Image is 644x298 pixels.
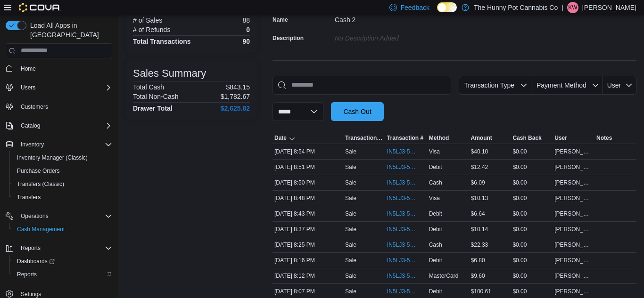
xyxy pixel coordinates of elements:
span: [PERSON_NAME] [554,210,593,217]
button: IN5LJ3-5753060 [387,255,425,266]
span: Cash Back [512,134,541,142]
button: Operations [17,210,52,222]
span: Transfers (Classic) [17,180,64,188]
span: Users [17,82,112,93]
p: The Hunny Pot Cannabis Co [474,2,558,13]
span: $100.61 [471,288,491,295]
div: [DATE] 8:07 PM [272,286,343,297]
span: IN5LJ3-5753282 [387,210,416,217]
button: Home [2,62,116,75]
span: Home [21,65,36,72]
span: Catalog [21,122,40,129]
span: Reports [21,244,41,252]
button: IN5LJ3-5753314 [387,193,425,204]
div: [DATE] 8:12 PM [272,270,343,282]
span: IN5LJ3-5753330 [387,179,416,186]
span: Amount [471,134,492,142]
button: IN5LJ3-5753282 [387,208,425,219]
div: Kali Wehlann [567,2,578,13]
span: Purchase Orders [17,167,60,175]
label: Name [272,16,288,24]
span: Operations [21,212,49,220]
p: 0 [246,26,250,33]
h4: Total Transactions [133,38,191,45]
h6: # of Sales [133,16,162,24]
span: [PERSON_NAME] [554,163,593,171]
div: $0.00 [511,193,553,204]
button: Cash Back [511,132,553,144]
span: Transfers [13,192,112,203]
span: Debit [429,163,442,171]
button: Reports [17,242,44,254]
button: IN5LJ3-5753123 [387,239,425,250]
span: Dark Mode [437,12,438,13]
div: $0.00 [511,255,553,266]
button: Method [427,132,469,144]
input: This is a search bar. As you type, the results lower in the page will automatically filter. [272,76,451,95]
a: Cash Management [13,224,68,235]
span: Visa [429,194,440,202]
span: Inventory Manager (Classic) [13,152,112,163]
span: $12.42 [471,163,488,171]
span: Users [21,84,35,91]
span: Customers [17,101,112,113]
span: $10.14 [471,226,488,233]
span: IN5LJ3-5753359 [387,148,416,155]
span: IN5LJ3-5753314 [387,194,416,202]
div: No Description added [335,31,461,42]
span: [PERSON_NAME] [554,257,593,264]
div: $0.00 [511,224,553,235]
span: User [554,134,567,142]
span: IN5LJ3-5753123 [387,241,416,249]
div: $0.00 [511,177,553,188]
button: Amount [469,132,511,144]
p: Sale [345,179,356,186]
span: Transaction Type [464,81,514,89]
span: $6.64 [471,210,485,217]
button: Date [272,132,343,144]
button: Cash Management [9,223,116,236]
span: Operations [17,210,112,222]
h6: Total Non-Cash [133,93,179,100]
button: Cash Out [331,102,384,121]
button: Inventory [17,139,48,150]
p: Sale [345,163,356,171]
h6: Total Cash [133,83,164,91]
h6: # of Refunds [133,26,170,33]
button: IN5LJ3-5753225 [387,224,425,235]
a: Customers [17,101,52,113]
span: Cash [429,241,442,249]
button: Catalog [2,119,116,132]
span: Inventory [21,141,44,148]
button: Transfers [9,191,116,204]
p: Sale [345,194,356,202]
button: Reports [9,268,116,281]
button: IN5LJ3-5753339 [387,161,425,173]
input: Dark Mode [437,2,457,12]
button: User [603,76,636,95]
span: $22.33 [471,241,488,249]
span: [PERSON_NAME] [554,194,593,202]
button: IN5LJ3-5753014 [387,270,425,282]
div: $0.00 [511,270,553,282]
p: Sale [345,226,356,233]
span: MasterCard [429,272,459,280]
span: Dashboards [13,256,112,267]
span: [PERSON_NAME] [554,226,593,233]
a: Purchase Orders [13,165,64,177]
span: IN5LJ3-5753225 [387,226,416,233]
button: IN5LJ3-5752967 [387,286,425,297]
p: Sale [345,288,356,295]
span: $6.09 [471,179,485,186]
p: Sale [345,148,356,155]
span: IN5LJ3-5753014 [387,272,416,280]
span: Inventory Manager (Classic) [17,154,88,161]
p: 88 [242,16,250,24]
span: Method [429,134,449,142]
p: $1,782.67 [221,93,250,100]
span: Reports [13,269,112,280]
span: KW [568,2,577,13]
button: Transaction # [385,132,427,144]
a: Inventory Manager (Classic) [13,152,91,163]
span: IN5LJ3-5753060 [387,257,416,264]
